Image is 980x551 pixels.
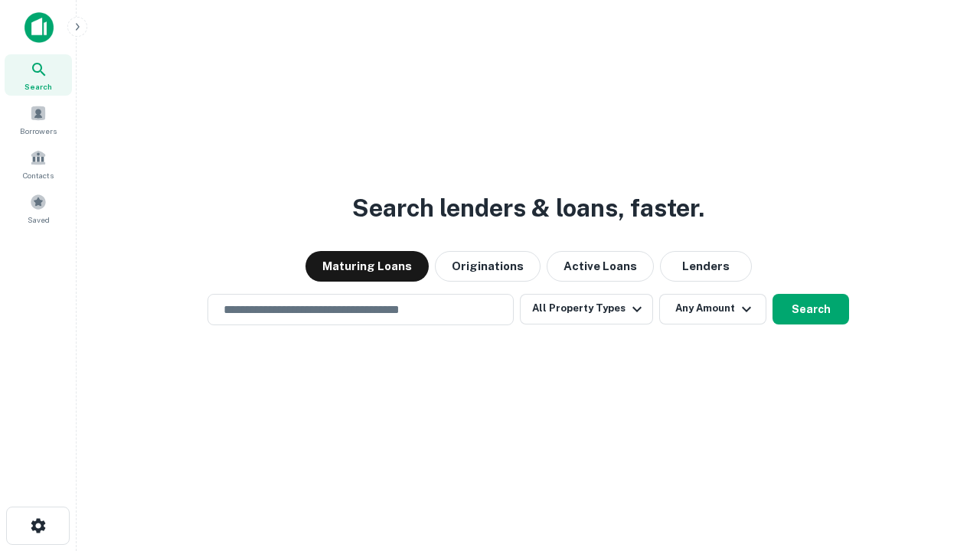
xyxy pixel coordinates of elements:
[352,190,704,227] h3: Search lenders & loans, faster.
[24,80,52,93] span: Search
[305,251,429,282] button: Maturing Loans
[28,214,50,226] span: Saved
[20,125,57,137] span: Borrowers
[5,54,72,96] a: Search
[660,251,752,282] button: Lenders
[773,294,849,324] button: Search
[24,12,54,43] img: capitalize-icon.png
[903,380,980,453] iframe: Chat Widget
[5,143,72,184] a: Contacts
[5,99,72,140] a: Borrowers
[547,251,654,282] button: Active Loans
[659,294,766,324] button: Any Amount
[23,169,54,181] span: Contacts
[5,187,72,229] a: Saved
[435,251,541,282] button: Originations
[520,294,653,324] button: All Property Types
